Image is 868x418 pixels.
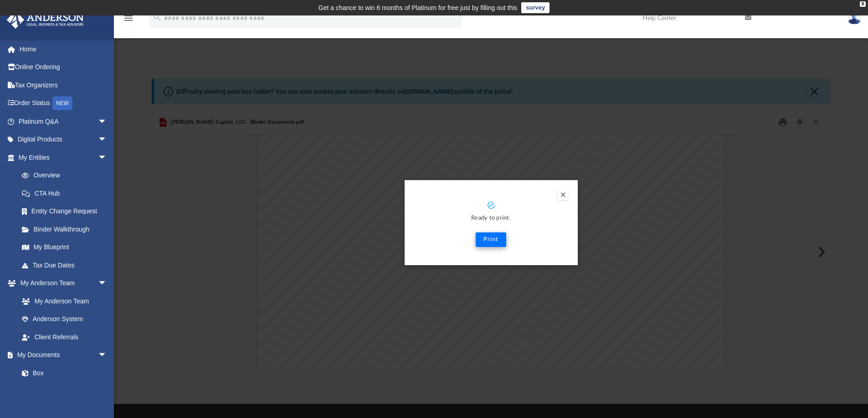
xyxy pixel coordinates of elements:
img: User Pic [847,11,861,25]
a: My Entitiesarrow_drop_down [6,148,121,166]
a: Overview [13,166,121,185]
span: arrow_drop_down [98,274,116,293]
a: My Blueprint [13,238,116,257]
span: arrow_drop_down [98,112,116,131]
a: Box [13,364,112,382]
img: Anderson Advisors Platinum Portal [4,11,87,29]
div: Get a chance to win 6 months of Platinum for free just by filling out this [318,2,518,13]
span: arrow_drop_down [98,346,116,365]
a: Order StatusNEW [6,94,121,113]
a: My Documentsarrow_drop_down [6,346,116,364]
div: Preview [152,111,831,369]
a: Platinum Q&Aarrow_drop_down [6,112,121,131]
a: survey [521,2,550,13]
a: Tax Organizers [6,76,121,94]
a: My Anderson Teamarrow_drop_down [6,274,116,292]
i: menu [123,13,134,24]
a: Meeting Minutes [13,382,116,400]
p: Ready to print. [414,213,569,224]
a: Client Referrals [13,328,116,346]
div: NEW [52,96,72,110]
span: arrow_drop_down [98,131,116,149]
a: Anderson System [13,310,116,328]
a: menu [123,17,134,24]
a: Online Ordering [6,58,121,76]
span: arrow_drop_down [98,148,116,167]
a: Tax Due Dates [13,256,121,274]
button: Print [476,232,506,247]
a: CTA Hub [13,184,121,202]
div: close [860,1,866,7]
a: Digital Productsarrow_drop_down [6,131,121,149]
a: Binder Walkthrough [13,220,121,238]
a: Home [6,40,121,58]
a: Entity Change Request [13,202,121,221]
a: My Anderson Team [13,292,112,310]
i: search [152,12,162,22]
